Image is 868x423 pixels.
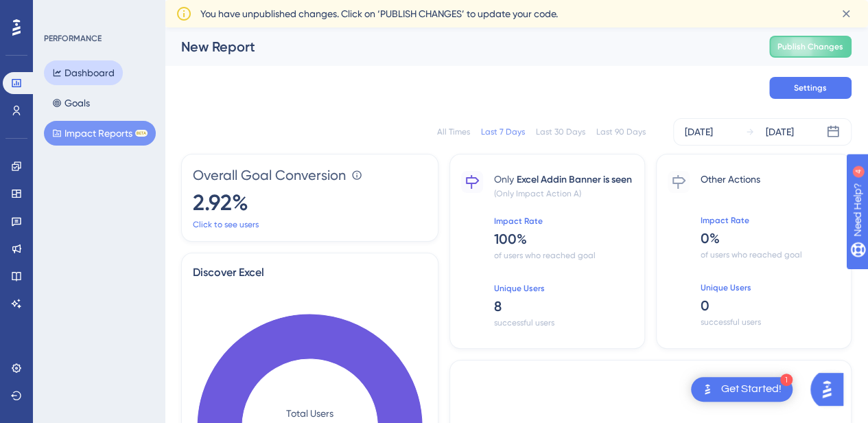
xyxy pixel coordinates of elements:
div: 4 [95,7,99,18]
iframe: UserGuiding AI Assistant Launcher [810,369,852,410]
div: [DATE] [685,124,713,140]
span: 100 % [494,229,633,249]
div: Last 30 Days [536,126,585,137]
div: Get Started! [721,382,782,397]
span: (Only Impact Action A) [494,188,633,199]
div: 1 [780,374,793,386]
img: launcher-image-alternative-text [699,381,716,398]
span: Discover Excel [193,264,427,277]
a: Click to see users [193,219,259,230]
span: Other Actions [701,171,840,187]
span: Unique Users [494,283,633,294]
span: of users who reached goal [701,249,840,260]
span: successful users [701,317,840,328]
div: BETA [135,130,148,137]
span: Unique Users [701,282,840,293]
div: Open Get Started! checklist, remaining modules: 1 [691,377,793,402]
div: New Report [181,37,735,56]
button: Settings [769,77,852,99]
span: Excel Addin Banner is seen [517,172,632,188]
div: All Times [437,126,470,137]
span: 2.92 % [193,187,427,216]
div: Last 7 Days [481,126,525,137]
span: successful users [494,317,633,328]
span: Publish Changes [777,41,843,52]
span: You have unpublished changes. Click on ‘PUBLISH CHANGES’ to update your code. [200,5,558,22]
tspan: Total Users [286,407,333,418]
span: Settings [794,82,827,93]
span: of users who reached goal [494,250,633,261]
span: Need Help? [32,3,86,20]
span: 0 [701,296,840,315]
button: Impact ReportsBETA [44,121,156,146]
div: PERFORMANCE [44,33,102,44]
div: Last 90 Days [596,126,646,137]
button: Goals [44,91,98,115]
span: 0 % [701,229,840,248]
div: [DATE] [766,124,794,140]
span: Impact Rate [494,216,633,227]
span: Overall Goal Conversion [193,165,346,185]
button: Publish Changes [769,36,852,58]
button: Dashboard [44,60,123,85]
span: Only [494,171,514,187]
span: Impact Rate [701,215,840,226]
span: 8 [494,297,633,316]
